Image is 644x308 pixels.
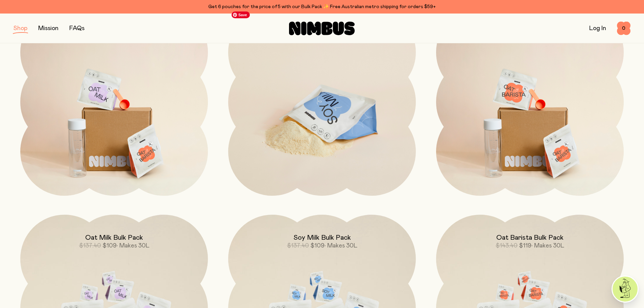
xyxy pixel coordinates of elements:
[293,234,351,242] h2: Soy Milk Bulk Pack
[496,234,564,242] h2: Oat Barista Bulk Pack
[287,243,309,249] span: $137.40
[117,243,149,249] span: • Makes 30L
[85,234,143,242] h2: Oat Milk Bulk Pack
[613,277,638,302] img: agent
[589,25,606,31] a: Log In
[14,3,630,11] div: Get 6 pouches for the price of 5 with our Bulk Pack ✨ Free Australian metro shipping for orders $59+
[436,8,624,196] a: Barista Starter Kit$78.80$59.90• Makes 8L
[531,243,564,249] span: • Makes 30L
[69,25,85,31] a: FAQs
[310,243,325,249] span: $109
[232,11,250,18] span: Save
[20,8,208,196] a: Oat Starter Kit$78.80$59.90
[38,25,58,31] a: Mission
[617,22,630,35] button: 0
[228,8,416,196] a: Soy Starter Kit$76.80$59.90• Makes 8L
[79,243,101,249] span: $137.40
[102,243,117,249] span: $109
[519,243,531,249] span: $119
[496,243,518,249] span: $143.40
[325,243,357,249] span: • Makes 30L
